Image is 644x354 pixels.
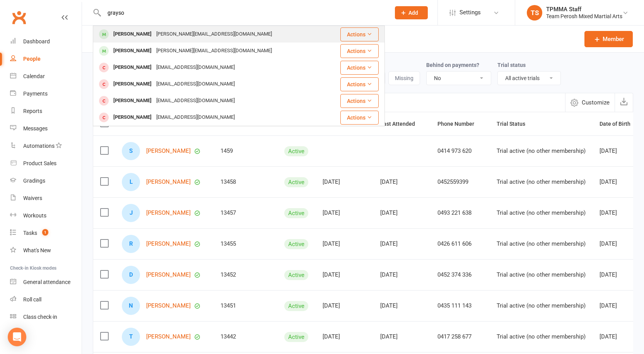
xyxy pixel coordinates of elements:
span: Date of Birth [600,121,639,127]
div: Simone [122,142,140,160]
div: [DATE] [380,303,424,309]
div: [PERSON_NAME][EMAIL_ADDRESS][DOMAIN_NAME] [154,45,274,56]
div: Payments [23,91,48,97]
div: Active [284,177,308,187]
div: Lora [122,173,140,191]
span: Last Attended [380,121,424,127]
div: 0435 111 143 [437,303,483,309]
a: [PERSON_NAME] [146,179,191,185]
div: Active [284,301,308,311]
button: Date of Birth [600,119,639,128]
div: [DATE] [380,272,424,278]
div: 0452 374 336 [437,272,483,278]
div: Tasks [23,230,37,236]
div: What's New [23,247,51,253]
div: [DATE] [380,210,424,216]
button: Actions [340,77,379,91]
a: [PERSON_NAME] [146,303,191,309]
div: [DATE] [380,241,424,247]
a: General attendance kiosk mode [10,274,82,291]
div: Active [284,270,308,280]
span: Member [603,34,624,44]
div: Tim [122,328,140,346]
div: [EMAIL_ADDRESS][DOMAIN_NAME] [154,79,237,90]
div: [DATE] [323,303,366,309]
button: Actions [340,61,379,75]
div: Trial active (no other membership) [497,148,586,154]
div: 13458 [220,179,270,185]
label: Trial status [497,62,526,68]
div: [DATE] [323,272,366,278]
a: Automations [10,137,82,155]
div: Trial active (no other membership) [497,210,586,216]
span: Add [408,10,418,16]
a: Calendar [10,68,82,85]
div: Active [284,146,308,156]
button: Phone Number [437,119,483,128]
button: Actions [340,44,379,58]
button: Add [395,6,428,19]
a: [PERSON_NAME] [146,333,191,340]
div: Daniel [122,266,140,284]
a: Dashboard [10,33,82,50]
div: [PERSON_NAME] [111,29,154,40]
div: [EMAIL_ADDRESS][DOMAIN_NAME] [154,112,237,123]
div: [PERSON_NAME] [111,79,154,90]
div: [DATE] [600,241,639,247]
button: Trial Status [497,119,534,128]
div: TPMMA Staff [546,6,622,13]
div: Class check-in [23,314,57,320]
a: Messages [10,120,82,137]
div: Active [284,239,308,249]
button: Actions [340,94,379,108]
a: [PERSON_NAME] [146,148,191,154]
div: 0414 973 620 [437,148,483,154]
div: Reports [23,108,42,114]
span: Settings [460,4,481,21]
div: Active [284,332,308,342]
div: Automations [23,143,55,149]
div: [PERSON_NAME] [111,45,154,56]
div: Open Intercom Messenger [8,328,26,346]
button: Customize [565,93,615,112]
div: [DATE] [600,303,639,309]
button: Last Attended [380,119,424,128]
button: Missing [388,71,420,85]
div: Trial active (no other membership) [497,333,586,340]
div: [DATE] [600,210,639,216]
div: [DATE] [323,210,366,216]
div: [DATE] [600,148,639,154]
div: [DATE] [600,179,639,185]
a: Product Sales [10,155,82,172]
div: Product Sales [23,160,56,166]
div: 13451 [220,303,270,309]
div: 0452559399 [437,179,483,185]
div: [DATE] [323,179,366,185]
div: [DATE] [323,333,366,340]
div: Trial active (no other membership) [497,241,586,247]
div: Gradings [23,178,45,184]
div: Workouts [23,212,46,219]
button: Actions [340,27,379,41]
div: 1459 [220,148,270,154]
a: Payments [10,85,82,103]
a: Workouts [10,207,82,224]
div: [DATE] [600,333,639,340]
div: [DATE] [380,333,424,340]
a: Gradings [10,172,82,190]
a: Reports [10,103,82,120]
div: [PERSON_NAME] [111,95,154,106]
div: [EMAIL_ADDRESS][DOMAIN_NAME] [154,62,237,73]
a: Clubworx [9,8,29,27]
a: Roll call [10,291,82,308]
div: 13442 [220,333,270,340]
div: Team Perosh Mixed Martial Arts [546,13,622,20]
div: Active [284,208,308,218]
span: Phone Number [437,121,483,127]
div: Trial active (no other membership) [497,179,586,185]
div: [DATE] [380,179,424,185]
div: Trial active (no other membership) [497,303,586,309]
span: Customize [582,98,610,107]
a: People [10,50,82,68]
a: Member [584,31,633,47]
